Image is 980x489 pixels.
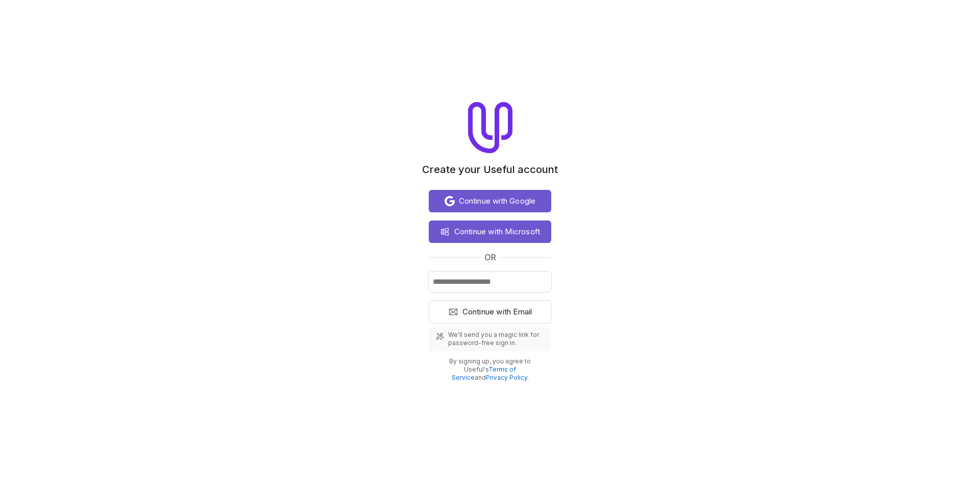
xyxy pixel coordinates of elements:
[484,251,496,263] span: or
[454,226,541,238] span: Continue with Microsoft
[422,163,558,176] h1: Create your Useful account
[448,331,545,347] span: We'll send you a magic link for password-free sign in.
[462,306,532,318] span: Continue with Email
[486,374,527,381] a: Privacy Policy
[437,357,543,382] p: By signing up, you agree to Useful's and .
[429,190,551,212] button: Continue with Google
[429,300,551,324] button: Continue with Email
[459,195,536,207] span: Continue with Google
[452,365,517,381] a: Terms of Service
[429,221,551,243] button: Continue with Microsoft
[429,272,551,292] input: Email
